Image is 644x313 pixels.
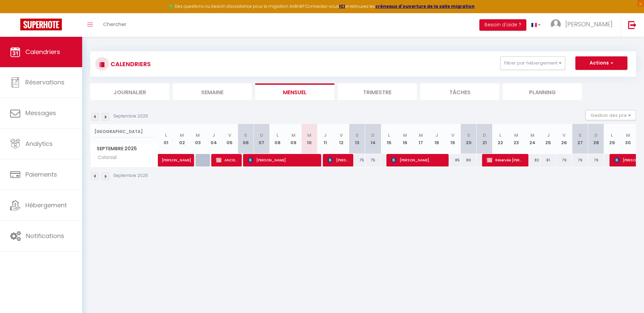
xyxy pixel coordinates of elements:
[248,154,317,166] span: [PERSON_NAME]
[403,132,407,138] abbr: M
[277,132,279,138] abbr: L
[615,283,639,308] iframe: Chat
[90,83,169,100] li: Journalier
[109,56,151,72] h3: CALENDRIERS
[173,83,252,100] li: Semaine
[301,124,317,154] th: 10
[25,201,67,209] span: Hébergement
[349,154,365,166] div: 75
[190,124,206,154] th: 03
[91,144,158,154] span: Septembre 2025
[381,124,397,154] th: 15
[546,13,621,37] a: ... [PERSON_NAME]
[165,132,167,138] abbr: L
[180,132,184,138] abbr: M
[196,132,200,138] abbr: M
[556,154,572,166] div: 79
[98,13,132,37] a: Chercher
[588,124,604,154] th: 28
[391,154,444,166] span: [PERSON_NAME]
[588,154,604,166] div: 79
[92,154,118,161] span: Colonial
[25,170,57,179] span: Paiements
[500,56,565,70] button: Filtrer par hébergement
[228,132,231,138] abbr: V
[269,124,285,154] th: 08
[206,124,222,154] th: 04
[397,124,413,154] th: 16
[445,124,460,154] th: 19
[578,132,581,138] abbr: S
[25,48,60,56] span: Calendriers
[20,19,62,30] img: Super Booking
[572,154,588,166] div: 79
[445,154,460,166] div: 85
[375,3,475,9] a: créneaux d'ouverture de la salle migration
[333,124,349,154] th: 12
[113,173,148,179] p: Septembre 2025
[365,124,381,154] th: 14
[339,3,345,9] strong: ICI
[349,124,365,154] th: 13
[285,124,301,154] th: 09
[540,124,556,154] th: 25
[254,124,269,154] th: 07
[94,126,154,138] input: Rechercher un logement...
[547,132,550,138] abbr: J
[461,154,477,166] div: 89
[499,132,501,138] abbr: L
[626,132,630,138] abbr: M
[524,124,540,154] th: 24
[26,232,64,240] span: Notifications
[514,132,518,138] abbr: M
[461,124,477,154] th: 20
[420,83,499,100] li: Tâches
[255,83,334,100] li: Mensuel
[467,132,470,138] abbr: S
[212,132,215,138] abbr: J
[174,124,190,154] th: 02
[158,154,174,167] a: [PERSON_NAME]
[103,21,126,28] span: Chercher
[594,132,598,138] abbr: D
[483,132,486,138] abbr: D
[338,83,417,100] li: Trimestre
[551,19,561,29] img: ...
[238,124,254,154] th: 06
[604,124,620,154] th: 29
[586,110,636,120] button: Gestion des prix
[572,124,588,154] th: 27
[340,132,343,138] abbr: V
[291,132,295,138] abbr: M
[162,150,193,163] span: [PERSON_NAME]
[451,132,454,138] abbr: V
[25,139,53,148] span: Analytics
[317,124,333,154] th: 11
[216,154,237,166] span: ANCIENNE ANNONCE COLONIAL BOOKING
[113,113,148,120] p: Septembre 2025
[479,19,526,31] button: Besoin d'aide ?
[556,124,572,154] th: 26
[365,154,381,166] div: 75
[388,132,390,138] abbr: L
[419,132,423,138] abbr: M
[307,132,311,138] abbr: M
[620,124,636,154] th: 30
[158,124,174,154] th: 01
[25,78,65,86] span: Réservations
[25,109,56,117] span: Messages
[493,124,508,154] th: 22
[477,124,493,154] th: 21
[524,154,540,166] div: 82
[429,124,445,154] th: 18
[244,132,247,138] abbr: S
[487,154,524,166] span: Réservée [PERSON_NAME]
[575,56,627,70] button: Actions
[435,132,438,138] abbr: J
[508,124,524,154] th: 23
[628,21,637,29] img: logout
[563,132,566,138] abbr: V
[565,20,613,28] span: [PERSON_NAME]
[324,132,327,138] abbr: J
